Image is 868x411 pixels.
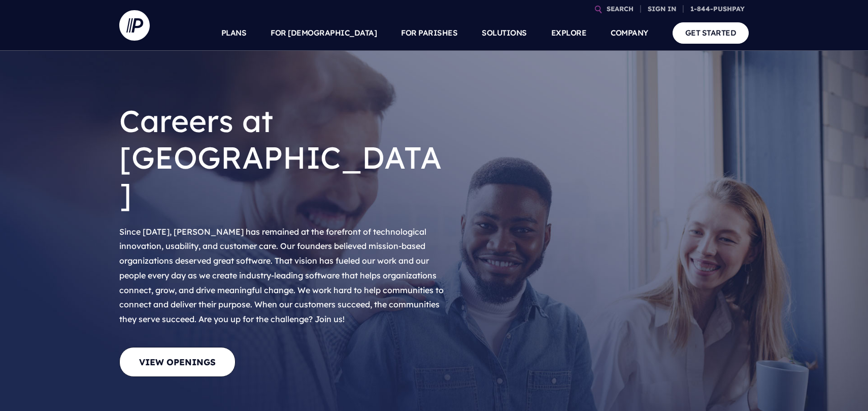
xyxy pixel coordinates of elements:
a: SOLUTIONS [482,15,527,51]
span: Since [DATE], [PERSON_NAME] has remained at the forefront of technological innovation, usability,... [119,227,444,325]
a: EXPLORE [551,15,587,51]
h1: Careers at [GEOGRAPHIC_DATA] [119,94,449,220]
a: PLANS [221,15,247,51]
a: COMPANY [611,15,648,51]
a: GET STARTED [673,22,749,43]
a: FOR PARISHES [401,15,457,51]
a: View Openings [119,347,236,377]
a: FOR [DEMOGRAPHIC_DATA] [271,15,377,51]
